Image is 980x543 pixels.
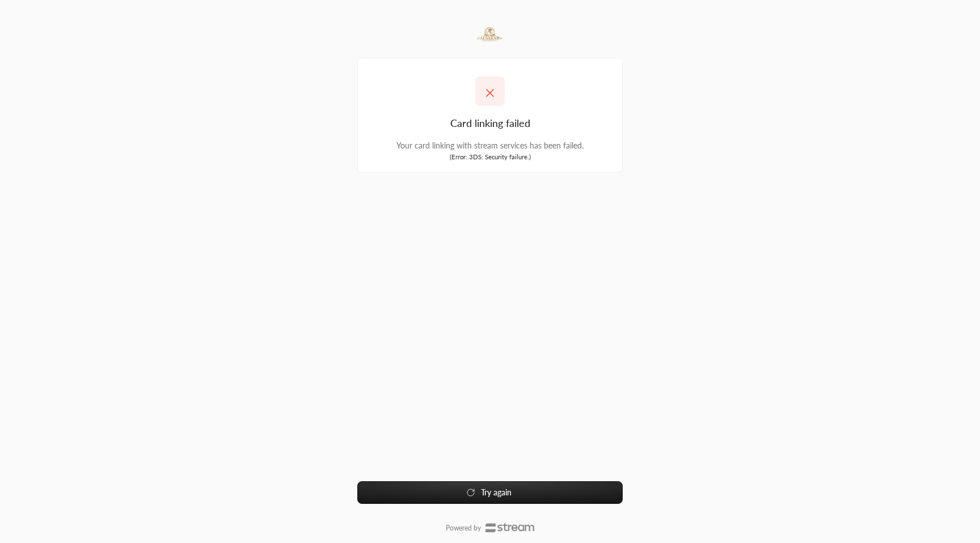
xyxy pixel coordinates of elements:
div: Your card linking with stream services has been failed. [367,140,613,151]
small: ( Error : 3DS: Security failure. ) [450,153,531,160]
img: Company Logo [475,18,505,49]
div: Card linking failed [367,115,613,131]
button: Try again [357,481,623,504]
p: Powered by [446,524,481,533]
